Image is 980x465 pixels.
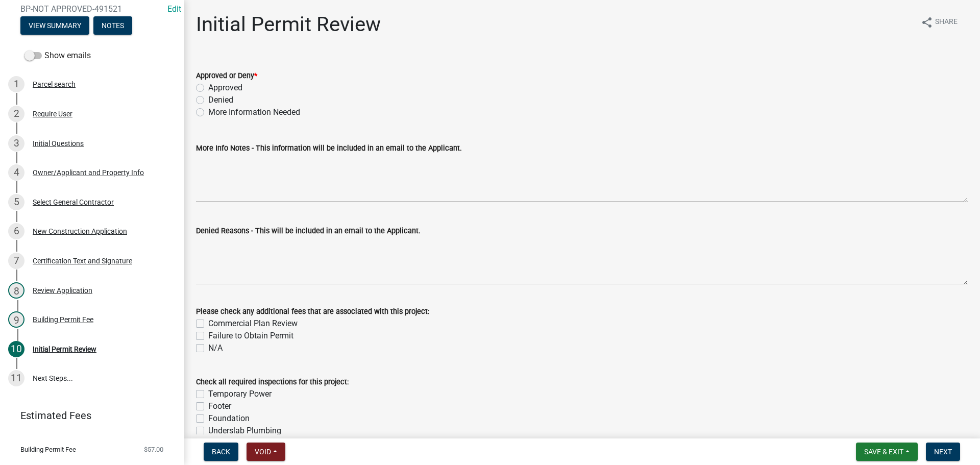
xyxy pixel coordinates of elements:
span: Building Permit Fee [20,446,76,453]
label: Approved or Deny [196,72,257,80]
button: Save & Exit [856,443,918,461]
label: More Information Needed [208,106,300,118]
div: 9 [8,311,24,328]
div: 8 [8,282,24,299]
span: Next [934,448,952,456]
span: Share [935,16,958,29]
div: 7 [8,253,24,269]
wm-modal-confirm: Notes [93,22,132,30]
div: 1 [8,76,24,92]
label: Foundation [208,412,250,425]
button: Notes [93,16,132,35]
label: Footer [208,400,231,412]
label: Failure to Obtain Permit [208,330,293,342]
label: Please check any additional fees that are associated with this project: [196,308,429,315]
label: N/A [208,342,223,354]
label: Temporary Power [208,388,272,400]
label: Underslab Plumbing [208,425,281,437]
h1: Initial Permit Review [196,12,381,37]
div: Certification Text and Signature [33,257,132,264]
span: Save & Exit [864,448,903,456]
div: 11 [8,370,24,386]
label: Denied [208,94,233,106]
label: More Info Notes - This information will be included in an email to the Applicant. [196,145,462,152]
label: Check all required inspections for this project: [196,379,349,386]
label: Denied Reasons - This will be included in an email to the Applicant. [196,228,421,235]
wm-modal-confirm: Summary [20,22,89,30]
div: Parcel search [33,81,76,88]
i: share [921,16,933,29]
div: Review Application [33,287,92,294]
div: Initial Questions [33,140,84,147]
wm-modal-confirm: Edit Application Number [167,4,181,14]
div: Owner/Applicant and Property Info [33,169,144,176]
div: 5 [8,194,24,210]
div: Select General Contractor [33,199,114,206]
span: $57.00 [144,446,163,453]
label: Commercial Plan Review [208,317,298,330]
a: Edit [167,4,181,14]
span: Back [212,448,230,456]
button: Back [204,443,238,461]
button: Void [247,443,285,461]
div: Require User [33,110,72,117]
div: 2 [8,106,24,122]
button: View Summary [20,16,89,35]
div: 3 [8,135,24,152]
button: shareShare [913,12,966,32]
div: Building Permit Fee [33,316,93,323]
div: 10 [8,341,24,357]
div: 4 [8,164,24,181]
label: Show emails [24,50,91,62]
a: Estimated Fees [8,405,167,426]
div: 6 [8,223,24,239]
label: Approved [208,82,242,94]
span: BP-NOT APPROVED-491521 [20,4,163,14]
div: Initial Permit Review [33,346,96,353]
button: Next [926,443,960,461]
span: Void [255,448,271,456]
div: New Construction Application [33,228,127,235]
